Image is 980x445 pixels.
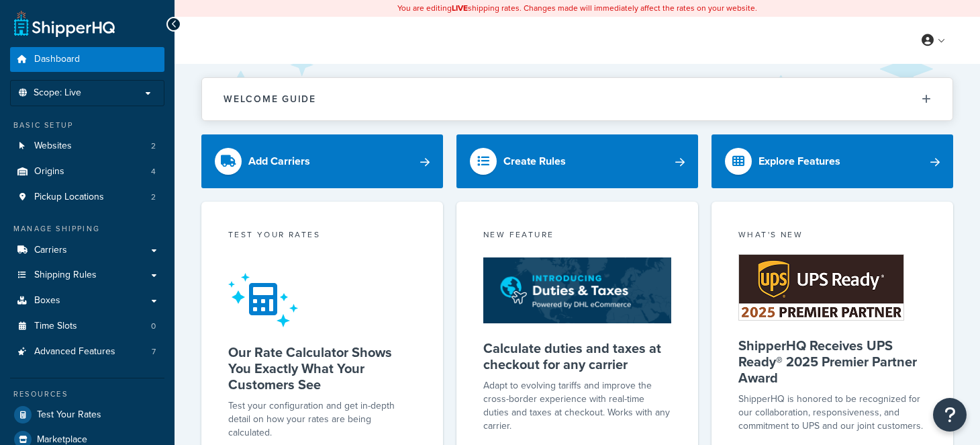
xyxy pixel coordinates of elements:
[34,270,97,281] span: Shipping Rules
[151,166,156,177] span: 4
[34,192,104,203] span: Pickup Locations
[758,152,840,171] div: Explore Features
[933,398,967,432] button: Open Resource Center
[34,321,77,332] span: Time Slots
[34,54,80,65] span: Dashboard
[712,134,953,188] a: Explore Features
[738,393,926,433] p: ShipperHQ is honored to be recognized for our collaboration, responsiveness, and commitment to UP...
[10,185,164,210] a: Pickup Locations2
[10,120,164,131] div: Basic Setup
[151,192,156,203] span: 2
[10,339,164,364] li: Advanced Features
[10,223,164,235] div: Manage Shipping
[34,346,115,358] span: Advanced Features
[201,134,443,188] a: Add Carriers
[483,340,671,372] h5: Calculate duties and taxes at checkout for any carrier
[10,339,164,364] a: Advanced Features7
[10,314,164,339] li: Time Slots
[10,47,164,72] a: Dashboard
[738,337,926,386] h5: ShipperHQ Receives UPS Ready® 2025 Premier Partner Award
[228,344,416,393] h5: Our Rate Calculator Shows You Exactly What Your Customers See
[10,263,164,288] a: Shipping Rules
[483,229,671,244] div: New Feature
[10,159,164,184] a: Origins4
[738,229,926,244] div: What's New
[37,409,101,421] span: Test Your Rates
[10,389,164,400] div: Resources
[34,87,81,99] span: Scope: Live
[151,321,156,332] span: 0
[228,399,416,440] div: Test your configuration and get in-depth detail on how your rates are being calculated.
[10,134,164,159] li: Websites
[483,379,671,433] p: Adapt to evolving tariffs and improve the cross-border experience with real-time duties and taxes...
[224,94,316,104] h2: Welcome Guide
[10,134,164,159] a: Websites2
[151,140,156,152] span: 2
[10,185,164,210] li: Pickup Locations
[452,2,468,14] b: LIVE
[10,314,164,339] a: Time Slots0
[34,245,67,256] span: Carriers
[152,346,156,358] span: 7
[228,229,416,244] div: Test your rates
[34,295,60,307] span: Boxes
[10,403,164,427] a: Test Your Rates
[34,166,64,177] span: Origins
[248,152,310,171] div: Add Carriers
[202,78,952,120] button: Welcome Guide
[10,288,164,313] a: Boxes
[34,140,72,152] span: Websites
[10,238,164,263] a: Carriers
[10,159,164,184] li: Origins
[456,134,698,188] a: Create Rules
[503,152,566,171] div: Create Rules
